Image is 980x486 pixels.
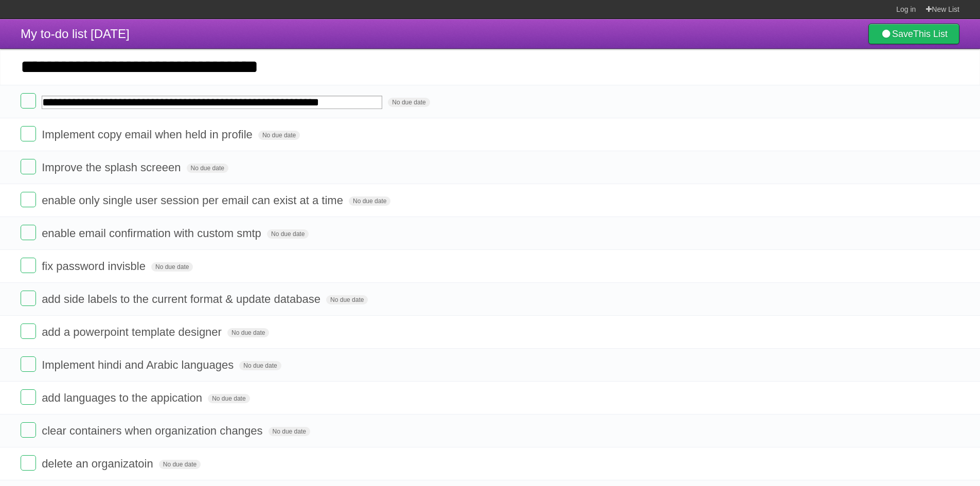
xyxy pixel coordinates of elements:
span: enable only single user session per email can exist at a time [42,194,346,207]
label: Done [21,356,36,372]
span: Implement copy email when held in profile [42,128,255,141]
label: Done [21,422,36,438]
span: No due date [349,196,390,206]
span: No due date [267,229,309,239]
span: No due date [151,262,193,272]
label: Done [21,159,36,174]
span: My to-do list [DATE] [21,27,130,41]
span: No due date [326,295,368,304]
span: No due date [187,164,228,173]
label: Done [21,455,36,471]
label: Done [21,291,36,306]
label: Done [21,93,36,109]
span: add languages to the appication [42,391,205,404]
label: Done [21,389,36,405]
span: delete an organizatoin [42,457,156,470]
span: No due date [227,328,269,337]
a: SaveThis List [868,24,959,44]
span: clear containers when organization changes [42,424,265,437]
span: enable email confirmation with custom smtp [42,227,264,240]
span: add side labels to the current format & update database [42,293,323,305]
span: No due date [239,361,281,370]
label: Done [21,192,36,207]
label: Done [21,126,36,141]
span: fix password invisble [42,260,148,273]
label: Done [21,258,36,273]
span: No due date [159,460,201,469]
label: Done [21,323,36,339]
span: No due date [269,427,310,436]
span: No due date [208,394,250,403]
b: This List [913,29,948,39]
span: No due date [388,98,430,107]
span: add a powerpoint template designer [42,326,224,338]
span: Improve the splash screeen [42,161,183,174]
span: No due date [258,131,300,140]
label: Done [21,225,36,240]
span: Implement hindi and Arabic languages [42,358,236,371]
